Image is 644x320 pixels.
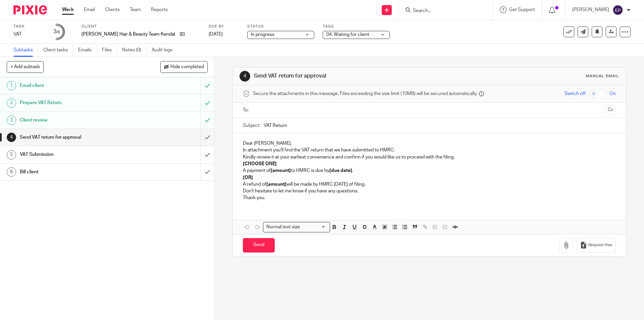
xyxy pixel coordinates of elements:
div: Manual email [586,74,619,79]
p: Dear [PERSON_NAME], [243,140,615,147]
span: Daniel Gray Hair &amp; Beauty Team Kendal Limited [82,31,176,38]
div: 3 [53,28,60,36]
p: [PERSON_NAME] Hair & Beauty Team Kendal Limited [82,31,176,38]
h1: Prepare VAT Return [20,98,136,108]
a: Notes (0) [122,44,147,57]
p: A payment of to HMRC is due by . [243,167,615,174]
div: Mark as to do [201,77,214,94]
button: Cc [606,105,616,115]
div: 5 [7,150,16,159]
button: Request files [577,238,615,253]
i: Open client page [180,32,185,37]
span: In progress [251,32,274,37]
div: Mark as done [201,146,214,163]
strong: [due date] [329,168,352,173]
strong: [amount] [266,182,286,187]
input: Search [412,8,473,14]
p: Don't hesitate to let me know if you have any questions. [243,188,615,194]
span: Request files [588,242,612,248]
div: 4 [239,71,250,82]
h1: VAT Submission [20,149,136,159]
img: Pixie [13,5,47,14]
span: Secure the attachments in this message. Files exceeding the size limit (10MB) will be secured aut... [253,90,477,97]
button: Snooze task [592,27,602,37]
span: Switch off [565,90,586,97]
span: Hide completed [170,64,204,70]
small: /6 [56,30,60,34]
a: Team [130,6,141,13]
a: Reassign task [606,27,616,37]
strong: [CHOOSE ONE] [243,162,277,166]
button: Hide completed [160,61,208,73]
div: 1 [7,81,16,90]
a: Work [62,6,74,13]
span: On [609,90,616,97]
h1: Send VAT return for approval [20,132,136,142]
div: Mark as to do [201,94,214,111]
input: Send [243,238,275,253]
h1: Bill client [20,167,136,177]
p: [PERSON_NAME] [572,6,609,13]
label: To: [243,107,250,113]
div: 3 [7,116,16,125]
a: Reports [151,6,168,13]
a: Email [84,6,95,13]
div: 6 [7,167,16,177]
a: Clients [105,6,120,13]
strong: [amount] [271,168,291,173]
label: Client [82,24,200,29]
p: Kindly review it at your earliest convenience and confirm if you would like us to proceed with th... [243,154,615,161]
label: Subject: [243,122,260,129]
p: In attachment you'll find the VAT return that we have submitted to HMRC. [243,147,615,153]
span: Normal text size [265,224,301,231]
input: Search for option [302,224,326,231]
div: Search for option [263,222,330,232]
button: + Add subtask [7,61,44,73]
a: Send new email to Daniel Gray Hair &amp; Beauty Team Kendal Limited [578,27,588,37]
h1: Send VAT return for approval [254,73,444,80]
label: Status [247,24,314,29]
div: Mark as to do [201,112,214,129]
span: 04. Waiting for client [326,32,369,37]
label: Tags [323,24,390,29]
i: Files are stored in Pixie and a secure link is sent to the message recipient. [479,91,484,96]
a: Emails [78,44,97,57]
span: [DATE] [209,32,223,37]
div: Mark as done [201,164,214,180]
strong: [OR] [243,175,253,180]
div: 2 [7,98,16,108]
p: A refund of will be made by HMRC [DATE] of filing. [243,181,615,188]
a: Subtasks [13,44,38,57]
img: svg%3E [612,5,623,15]
p: Thank you. [243,194,615,201]
label: Due by [209,24,239,29]
a: Client tasks [43,44,73,57]
label: Task [13,24,40,29]
span: Get Support [509,7,535,12]
a: Files [102,44,117,57]
a: Audit logs [152,44,177,57]
h1: Email client [20,81,136,91]
h1: Client review [20,115,136,125]
div: Mark as done [201,129,214,146]
div: 4 [7,133,16,142]
div: VAT [13,31,40,38]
